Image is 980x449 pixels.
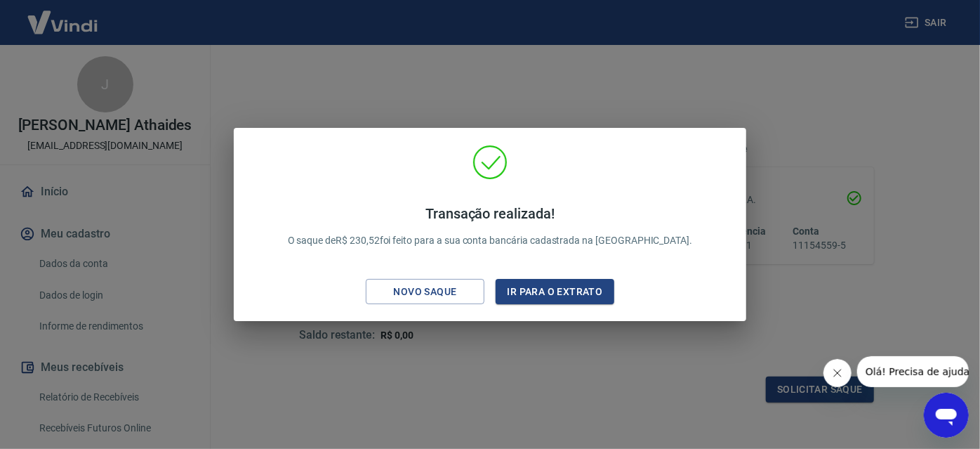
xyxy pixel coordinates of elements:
h4: Transação realizada! [288,205,693,222]
span: Olá! Precisa de ajuda? [8,10,118,21]
div: Novo saque [377,283,474,301]
iframe: Botão para abrir a janela de mensagens [924,393,969,438]
p: O saque de R$ 230,52 foi feito para a sua conta bancária cadastrada na [GEOGRAPHIC_DATA]. [288,205,693,248]
iframe: Mensagem da empresa [857,356,969,387]
button: Ir para o extrato [496,279,614,305]
iframe: Fechar mensagem [823,359,852,387]
button: Novo saque [366,279,484,305]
